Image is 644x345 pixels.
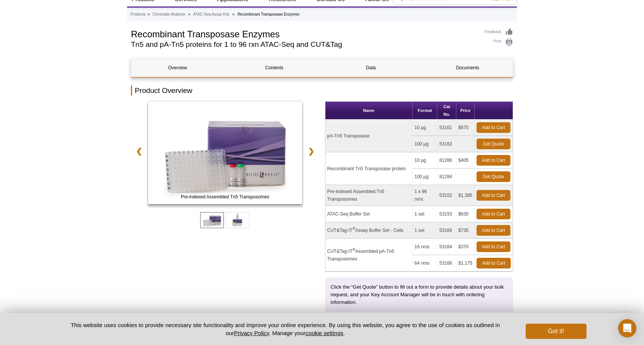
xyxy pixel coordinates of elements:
td: 16 rxns [413,239,437,255]
th: Cat No. [437,102,456,120]
td: Recombinant Tn5 Transposase protein [325,152,413,185]
a: Contents [228,59,320,77]
li: » [233,12,235,16]
td: $1,385 [456,185,475,206]
td: $630 [456,206,475,222]
button: cookie settings [306,330,343,336]
img: Pre-indexed Assembled Tn5 Transposomes [148,101,302,204]
a: Privacy Policy [234,330,269,336]
a: Overview [131,59,224,77]
td: 100 µg [413,136,437,152]
li: Recombinant Transposase Enzymes [238,12,300,16]
p: This website uses cookies to provide necessary site functionality and improve your online experie... [57,321,513,337]
td: 53162 [437,136,456,152]
a: Add to Cart [477,122,510,133]
td: pA-Tn5 Transposase [325,120,413,152]
a: ATAC-Seq Assay Kits [193,11,230,18]
a: Add to Cart [477,241,510,252]
td: 53161 [437,120,456,136]
td: $670 [456,120,475,136]
div: Open Intercom Messenger [618,319,636,337]
a: ❮ [131,142,147,160]
td: $1,175 [456,255,475,272]
td: 53153 [437,206,456,222]
a: Chromatin Analysis [153,11,185,18]
td: 1 set [413,206,437,222]
th: Price [456,102,475,120]
td: ATAC-Seq Buffer Set [325,206,413,222]
td: 10 µg [413,152,437,169]
a: Documents [421,59,514,77]
td: 81286 [437,152,456,169]
li: » [147,12,150,16]
td: 81284 [437,169,456,185]
td: 53166 [437,255,456,272]
td: CUT&Tag-IT Assay Buffer Set - Cells [325,222,413,239]
a: Add to Cart [477,258,511,268]
p: Click the “Get Quote” button to fill out a form to provide details about your bulk request, and y... [331,283,508,306]
td: Pre-indexed Assembled Tn5 Transposomes [325,185,413,206]
td: 100 µg [413,169,437,185]
a: ❯ [303,142,319,160]
th: Format [413,102,437,120]
a: Add to Cart [477,155,510,166]
td: $735 [456,222,475,239]
td: 53164 [437,239,456,255]
a: Add to Cart [477,190,510,201]
span: Pre-indexed Assembled Tn5 Transposomes [150,193,300,201]
td: 53152 [437,185,456,206]
a: Get Quote [477,171,510,182]
td: $370 [456,239,475,255]
sup: ® [352,248,355,252]
td: 1 x 96 rxns [413,185,437,206]
th: Name [325,102,413,120]
button: Got it! [526,324,587,339]
a: Get Quote [477,139,510,149]
a: ATAC-Seq Kit [148,101,302,206]
a: Print [485,38,513,46]
td: CUT&Tag-IT Assembled pA-Tn5 Transposomes [325,239,413,272]
h2: Product Overview [131,85,513,96]
sup: ® [352,227,355,231]
td: 1 set [413,222,437,239]
li: » [188,12,190,16]
a: Feedback [485,28,513,36]
td: 53169 [437,222,456,239]
a: Products [131,11,145,18]
td: 10 µg [413,120,437,136]
td: $405 [456,152,475,169]
h2: Tn5 and pA-Tn5 proteins for 1 to 96 rxn ATAC-Seq and CUT&Tag [131,41,477,48]
a: Data [325,59,417,77]
td: 64 rxns [413,255,437,272]
a: Add to Cart [477,209,510,219]
h1: Recombinant Transposase Enzymes [131,28,477,39]
a: Add to Cart [477,225,510,236]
